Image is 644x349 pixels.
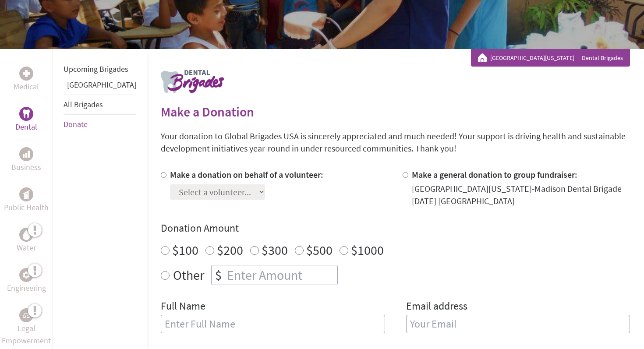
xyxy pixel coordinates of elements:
div: Legal Empowerment [19,308,33,322]
div: Engineering [19,268,33,282]
li: Upcoming Brigades [64,60,136,79]
input: Enter Amount [225,265,337,285]
img: Medical [23,70,30,77]
a: Legal EmpowermentLegal Empowerment [2,308,51,347]
a: Public HealthPublic Health [4,187,49,214]
label: Other [173,265,204,285]
p: Your donation to Global Brigades USA is sincerely appreciated and much needed! Your support is dr... [161,130,630,155]
label: $200 [217,242,243,258]
p: Water [17,242,36,254]
h4: Donation Amount [161,221,630,235]
img: Dental [23,109,30,118]
a: WaterWater [17,228,36,254]
a: Donate [64,119,88,129]
input: Enter Full Name [161,315,385,333]
label: $1000 [351,242,384,258]
a: [GEOGRAPHIC_DATA][US_STATE] [490,53,578,62]
img: Engineering [23,271,30,278]
img: Public Health [23,190,30,199]
a: DentalDental [15,107,37,133]
img: logo-dental.png [161,70,224,93]
label: $100 [172,242,198,258]
li: Guatemala [64,79,136,95]
label: Email address [406,299,467,315]
h2: Make a Donation [161,104,630,120]
img: Business [23,151,30,158]
img: Water [23,229,30,240]
p: Legal Empowerment [2,322,51,347]
div: $ [212,265,225,285]
a: BusinessBusiness [11,147,41,173]
div: [GEOGRAPHIC_DATA][US_STATE]-Madison Dental Brigade [DATE] [GEOGRAPHIC_DATA] [412,183,630,207]
label: $500 [306,242,333,258]
div: Dental [19,107,33,121]
p: Engineering [7,282,46,294]
p: Public Health [4,201,49,214]
label: $300 [262,242,288,258]
a: All Brigades [64,99,103,109]
a: [GEOGRAPHIC_DATA] [67,80,136,90]
div: Water [19,228,33,242]
label: Full Name [161,299,205,315]
p: Medical [14,81,39,93]
div: Public Health [19,187,33,201]
a: MedicalMedical [14,67,39,93]
input: Your Email [406,315,630,333]
li: All Brigades [64,95,136,115]
li: Donate [64,115,136,134]
a: Upcoming Brigades [64,64,128,74]
label: Make a donation on behalf of a volunteer: [170,169,323,180]
div: Medical [19,67,33,81]
a: EngineeringEngineering [7,268,46,294]
div: Dental Brigades [478,53,623,62]
p: Business [11,161,41,173]
div: Business [19,147,33,161]
img: Legal Empowerment [23,313,30,318]
label: Make a general donation to group fundraiser: [412,169,577,180]
p: Dental [15,121,37,133]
